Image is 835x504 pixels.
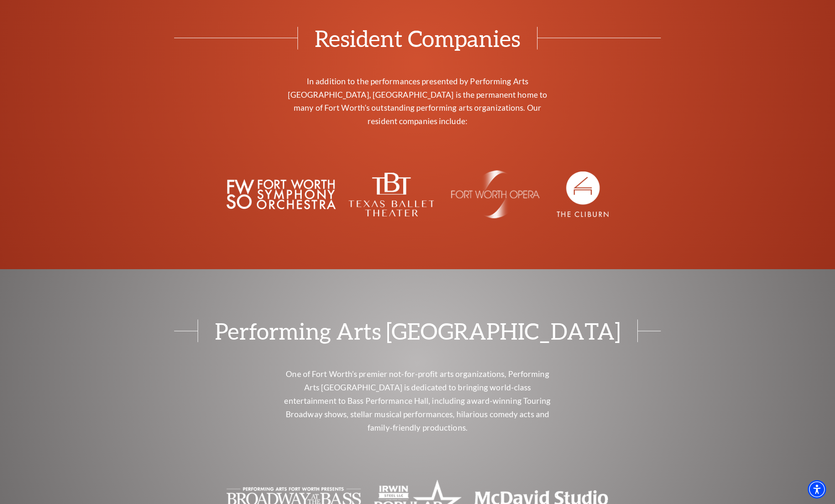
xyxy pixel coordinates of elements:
[227,189,336,198] a: Logo featuring the text "FW Fort Worth Symphony Orchestra" in a bold, modern font. - open in a ne...
[557,189,608,198] a: The image is completely blank with no visible content. - open in a new tab
[808,480,826,499] div: Accessibility Menu
[348,189,433,198] a: Logo of Texas Ballet Theater featuring the initials "TBT" above the full name in a clean, modern ...
[557,171,608,217] img: The image is completely blank with no visible content.
[297,27,538,49] span: Resident Companies
[198,320,638,342] span: Performing Arts [GEOGRAPHIC_DATA]
[446,189,544,198] a: The image is completely blank or white. - open in a new tab
[281,367,554,434] p: One of Fort Worth’s premier not-for-profit arts organizations, Performing Arts [GEOGRAPHIC_DATA] ...
[281,75,554,128] p: In addition to the performances presented by Performing Arts [GEOGRAPHIC_DATA], [GEOGRAPHIC_DATA]...
[348,173,433,216] img: Logo of Texas Ballet Theater featuring the initials "TBT" above the full name in a clean, modern ...
[446,170,544,219] img: The image is completely blank or white.
[227,175,336,214] img: Logo featuring the text "FW Fort Worth Symphony Orchestra" in a bold, modern font.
